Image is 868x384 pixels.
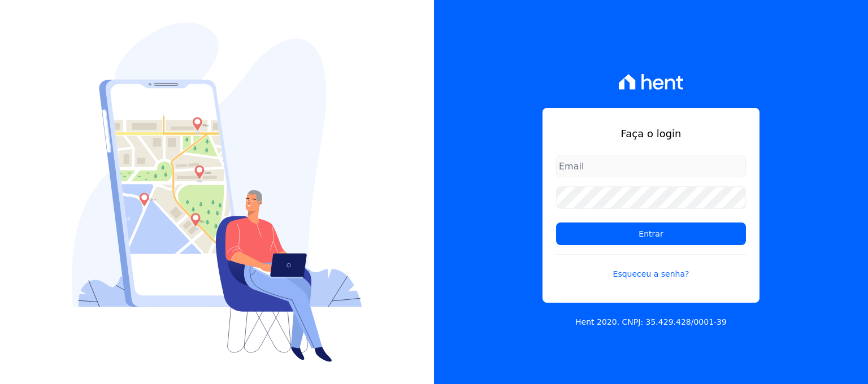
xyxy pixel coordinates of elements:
[556,155,746,177] input: Email
[556,222,746,245] input: Entrar
[556,126,746,141] h1: Faça o login
[72,23,362,362] img: Login
[556,254,746,280] a: Esqueceu a senha?
[575,316,727,328] p: Hent 2020. CNPJ: 35.429.428/0001-39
